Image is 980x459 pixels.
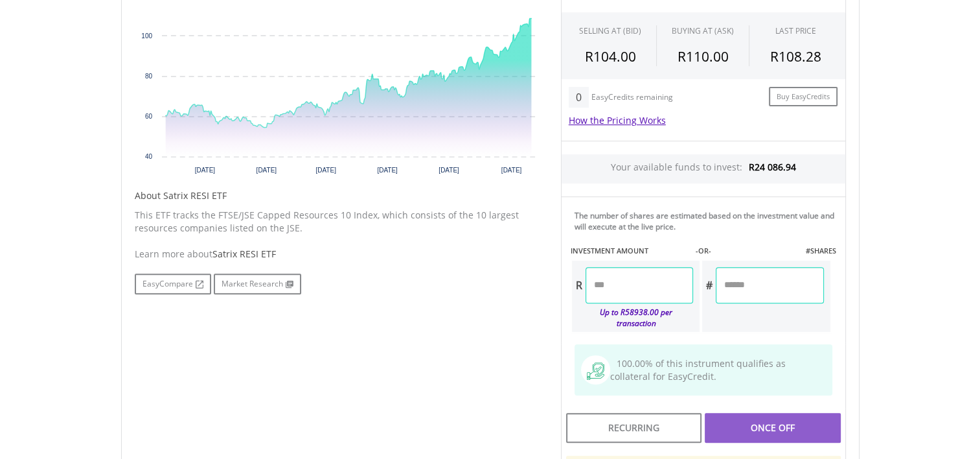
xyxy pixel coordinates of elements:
div: The number of shares are estimated based on the investment value and will execute at the live price. [575,210,840,232]
div: EasyCredits remaining [591,93,673,104]
h5: About Satrix RESI ETF [135,189,541,202]
div: Up to R58938.00 per transaction [572,303,694,332]
a: How the Pricing Works [569,114,666,126]
a: Market Research [214,274,301,294]
span: R24 086.94 [749,161,796,173]
span: BUYING AT (ASK) [672,25,734,36]
div: R [572,267,586,303]
div: 0 [569,87,589,108]
text: 100 [141,32,152,40]
div: Your available funds to invest: [562,154,845,183]
div: Recurring [566,413,701,443]
text: 40 [144,153,152,160]
span: Satrix RESI ETF [212,248,276,260]
label: #SHARES [805,246,836,256]
span: 100.00% of this instrument qualifies as collateral for EasyCredit. [610,357,786,383]
text: [DATE] [377,167,398,174]
div: Once Off [705,413,840,443]
p: This ETF tracks the FTSE/JSE Capped Resources 10 Index, which consists of the 10 largest resource... [135,209,541,235]
label: -OR- [695,246,711,256]
text: 60 [144,113,152,120]
a: Buy EasyCredits [769,87,838,107]
div: Learn more about [135,248,541,261]
div: SELLING AT (BID) [579,25,641,36]
img: collateral-qualifying-green.svg [587,362,604,380]
text: [DATE] [315,167,336,174]
span: R104.00 [585,47,636,65]
text: 80 [144,73,152,80]
span: R108.28 [770,47,821,65]
text: [DATE] [194,167,215,174]
div: # [702,267,716,303]
text: [DATE] [439,167,459,174]
div: LAST PRICE [775,25,816,36]
text: [DATE] [256,167,277,174]
label: INVESTMENT AMOUNT [571,246,648,256]
text: [DATE] [501,167,521,174]
a: EasyCompare [135,274,211,294]
span: R110.00 [677,47,728,65]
